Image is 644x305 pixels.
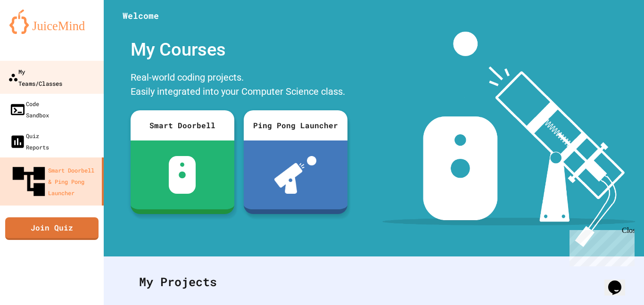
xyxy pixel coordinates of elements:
iframe: chat widget [566,226,635,266]
a: Join Quiz [5,217,99,240]
div: Real-world coding projects. Easily integrated into your Computer Science class. [126,68,352,103]
div: Code Sandbox [9,98,49,121]
img: banner-image-my-projects.png [382,32,635,247]
div: Chat with us now!Close [4,4,65,60]
div: Smart Doorbell & Ping Pong Launcher [9,162,98,201]
img: logo-orange.svg [9,9,94,34]
div: My Courses [126,32,352,68]
iframe: chat widget [604,267,635,296]
div: My Teams/Classes [8,66,62,89]
div: Ping Pong Launcher [244,110,347,140]
div: Smart Doorbell [131,110,234,140]
div: My Projects [130,264,618,300]
div: Quiz Reports [9,130,49,153]
img: ppl-with-ball.png [274,156,316,194]
img: sdb-white.svg [169,156,196,194]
